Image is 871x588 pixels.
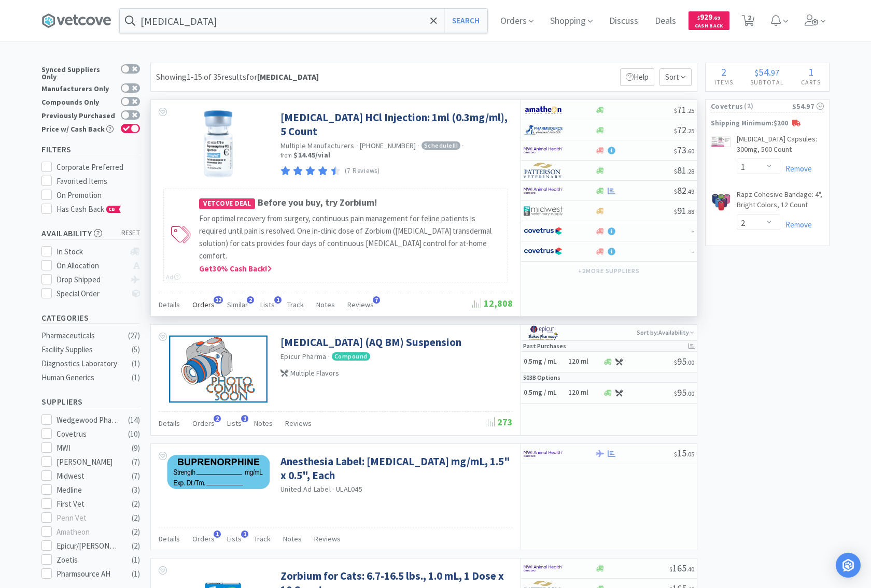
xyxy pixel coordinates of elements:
div: ( 2 ) [132,512,140,524]
span: 1 [241,530,248,538]
span: $ [674,450,677,458]
h5: 0.5mg / mL [524,389,565,397]
span: Track [287,300,304,309]
span: $ [674,127,677,135]
span: . 00 [686,390,694,397]
div: Epicur/[PERSON_NAME] [57,540,121,552]
div: Price w/ Cash Back [41,124,116,133]
div: Multiple Flavors [280,367,510,379]
span: 2 [214,415,221,422]
p: Sort by: Availability [637,325,694,340]
h5: Suppliers [41,396,140,408]
div: Wedgewood Pharmacy [57,414,121,426]
div: ( 7 ) [132,470,140,482]
span: 1 [214,530,221,538]
div: Drop Shipped [57,274,125,286]
span: Compound [332,352,370,361]
a: $929.69Cash Back [689,7,729,35]
span: 7 [373,296,380,304]
span: . 60 [686,147,694,155]
img: f6b2451649754179b5b4e0c70c3f7cb0_2.png [524,446,563,462]
span: · [417,141,419,150]
div: Diagnostics Laboratory [41,357,125,370]
span: 81 [674,164,694,176]
strong: $14.45 / vial [293,150,330,160]
div: Medline [57,484,121,496]
div: ( 5 ) [132,343,140,356]
span: $ [697,15,700,21]
div: ( 2 ) [132,540,140,552]
span: Get 30 % Cash Back! [199,264,272,274]
span: Has Cash Back [57,204,121,214]
span: Covetrus [711,101,743,112]
button: +2more suppliers [573,264,645,278]
span: · [356,141,358,150]
div: Corporate Preferred [57,161,141,174]
a: Rapz Cohesive Bandage: 4", Bright Colors, 12 Count [737,190,824,214]
h4: Subtotal [741,77,792,87]
span: Notes [283,534,302,543]
span: 12 [214,296,223,304]
a: Remove [780,220,812,230]
a: Discuss [605,17,642,26]
div: ( 1 ) [132,554,140,566]
img: e4c1c89d21554f779f16c712fdb8a510_141.png [524,325,563,340]
h5: Availability [41,227,140,239]
div: Synced Suppliers Only [41,64,116,80]
span: Details [159,300,180,309]
div: Ad [166,272,180,282]
span: 12,808 [472,297,513,309]
span: $ [674,147,677,155]
a: United Ad Label [280,484,331,494]
span: . 25 [686,127,694,135]
div: Zoetis [57,554,121,566]
span: Reviews [285,419,312,428]
div: ( 7 ) [132,456,140,468]
span: . 49 [686,188,694,195]
span: 1 [241,415,248,422]
span: Track [254,534,271,543]
p: 503B Options [523,372,560,382]
span: Details [159,419,180,428]
h4: Carts [792,77,829,87]
img: 1f31e6bfdab34ea58bedd1b2ff3c413c_149783.png [203,110,233,178]
span: 929 [697,12,720,22]
div: ( 14 ) [128,414,140,426]
span: . 28 [686,167,694,175]
a: Multiple Manufacturers [280,141,355,150]
div: [PERSON_NAME] [57,456,121,468]
span: . 00 [686,358,694,366]
span: Schedule III [422,141,461,150]
div: ( 1 ) [132,568,140,580]
a: [MEDICAL_DATA] Capsules: 300mg, 500 Count [737,134,824,159]
a: Anesthesia Label: [MEDICAL_DATA] mg/mL, 1.5" x 0.5", Each [280,454,510,483]
div: On Promotion [57,189,141,202]
span: $ [674,390,677,397]
h5: Filters [41,144,140,155]
a: Epicur Pharma [280,352,326,361]
div: Favorited Items [57,175,141,188]
span: Orders [192,419,215,428]
span: 1 [808,65,813,78]
div: Previously Purchased [41,110,116,119]
img: f5e969b455434c6296c6d81ef179fa71_3.png [524,163,563,178]
img: 77fca1acd8b6420a9015268ca798ef17_1.png [524,243,563,259]
span: Orders [192,300,215,309]
span: Lists [260,300,275,309]
span: reset [121,228,141,239]
span: Vetcove Deal [199,198,255,209]
div: ( 1 ) [132,357,140,370]
img: f6b2451649754179b5b4e0c70c3f7cb0_2.png [524,183,563,198]
img: f6b2451649754179b5b4e0c70c3f7cb0_2.png [524,561,563,576]
span: 165 [669,562,694,574]
span: · [328,352,330,361]
div: ( 2 ) [132,498,140,510]
span: from [280,152,292,159]
div: Human Generics [41,371,125,384]
p: (7 Reviews) [345,166,380,177]
img: 77fca1acd8b6420a9015268ca798ef17_1.png [524,223,563,239]
span: $ [669,565,672,573]
span: $ [674,107,677,114]
span: Lists [227,534,242,543]
span: 15 [674,447,694,459]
